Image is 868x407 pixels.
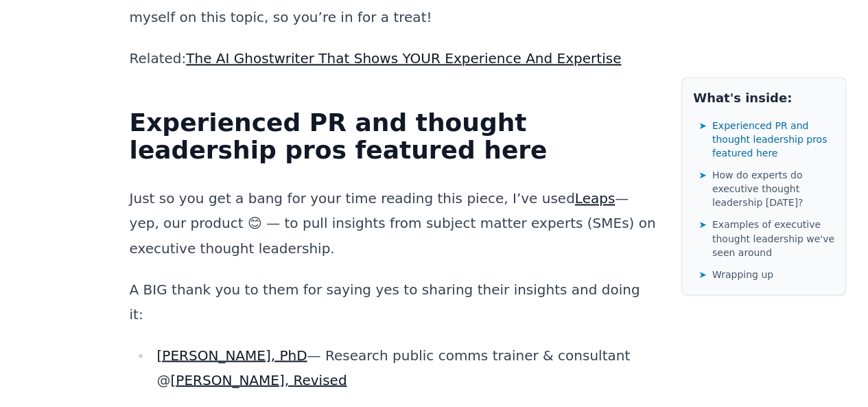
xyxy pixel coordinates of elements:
[130,109,657,164] h2: Experienced PR and thought leadership pros featured here
[699,267,707,281] span: ➤
[712,119,834,160] span: Experienced PR and thought leadership pros featured here
[712,218,834,259] span: Examples of executive thought leadership we've seen around
[152,342,657,392] li: — Research public comms trainer & consultant @
[699,119,707,132] span: ➤
[712,168,834,209] span: How do experts do executive thought leadership [DATE]?
[699,168,707,182] span: ➤
[712,267,773,281] span: Wrapping up
[693,89,834,108] h2: What's inside:
[130,186,657,260] p: Just so you get a bang for your time reading this piece, I’ve used — yep, our product 😊 — to pull...
[186,50,621,67] a: The AI Ghostwriter That Shows YOUR Experience And Expertise
[699,116,834,163] a: ➤Experienced PR and thought leadership pros featured here
[699,165,834,212] a: ➤How do experts do executive thought leadership [DATE]?
[130,277,657,326] p: A BIG thank you to them for saying yes to sharing their insights and doing it:
[699,215,834,261] a: ➤Examples of executive thought leadership we've seen around
[699,218,707,231] span: ➤
[575,190,615,207] a: Leaps
[157,347,307,363] a: [PERSON_NAME], PhD
[171,371,347,388] a: [PERSON_NAME], Revised
[130,46,657,71] p: Related:
[699,264,834,283] a: ➤Wrapping up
